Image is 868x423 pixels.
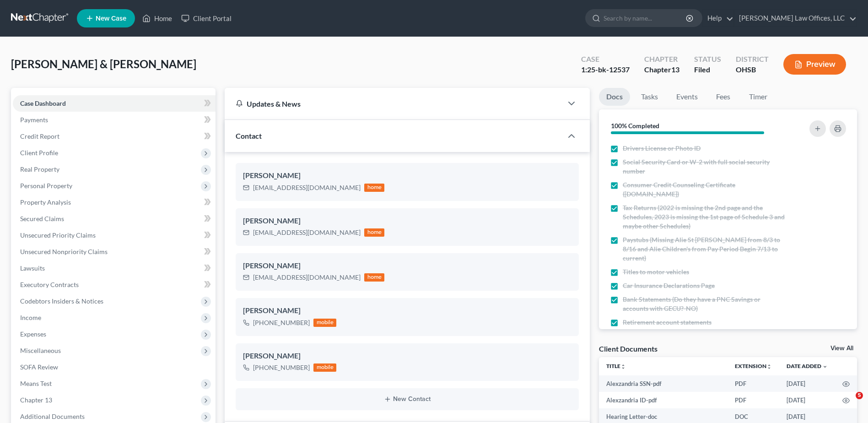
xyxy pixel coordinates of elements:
span: Tax Returns (2022 is missing the 2nd page and the Schedules, 2023 is missing the 1st page of Sche... [623,203,785,231]
span: Executory Contracts [20,281,79,288]
div: mobile [313,319,336,327]
div: Chapter [644,54,679,65]
div: Chapter [644,65,679,75]
span: Means Test [20,380,52,387]
div: [PHONE_NUMBER] [253,363,310,372]
div: Updates & News [236,99,551,108]
button: Preview [783,54,846,75]
div: home [364,228,384,237]
div: Filed [694,65,721,75]
span: Income [20,314,41,321]
span: Codebtors Insiders & Notices [20,297,103,305]
a: Docs [599,88,630,106]
a: Payments [13,112,216,128]
div: [PERSON_NAME] [243,305,571,316]
td: PDF [728,392,779,408]
i: unfold_more [620,364,626,369]
a: Titleunfold_more [606,363,626,369]
span: Client Profile [20,149,58,157]
a: Unsecured Nonpriority Claims [13,244,216,260]
td: Alexzandria ID-pdf [599,392,728,408]
td: [DATE] [779,392,835,408]
span: Chapter 13 [20,396,52,404]
div: [EMAIL_ADDRESS][DOMAIN_NAME] [253,183,361,192]
span: Real Property [20,165,59,173]
a: Date Added expand_more [787,363,828,369]
div: [PERSON_NAME] [243,351,571,362]
a: Events [669,88,705,106]
div: [EMAIL_ADDRESS][DOMAIN_NAME] [253,273,361,282]
div: Case [581,54,630,65]
a: Home [138,10,177,27]
td: Alexzandria SSN-pdf [599,375,728,392]
a: Secured Claims [13,211,216,227]
span: Credit Report [20,132,59,140]
span: Additional Documents [20,412,85,420]
div: [EMAIL_ADDRESS][DOMAIN_NAME] [253,228,361,237]
span: Retirement account statements [623,318,712,327]
a: Tasks [634,88,665,106]
span: 13 [671,65,679,74]
div: home [364,184,384,192]
a: SOFA Review [13,359,216,375]
div: [PERSON_NAME] [243,170,571,181]
a: Credit Report [13,128,216,145]
a: [PERSON_NAME] Law Offices, LLC [734,10,857,27]
i: unfold_more [766,364,772,369]
div: [PHONE_NUMBER] [253,318,310,327]
a: Fees [709,88,738,106]
a: Extensionunfold_more [735,363,772,369]
div: [PERSON_NAME] [243,216,571,227]
div: 1:25-bk-12537 [581,65,630,75]
span: Paystubs (Missing Alie St [PERSON_NAME] from 8/3 to 8/16 and Alie Children's from Pay Period Begi... [623,235,785,263]
a: Help [703,10,733,27]
a: Executory Contracts [13,277,216,293]
span: Contact [236,131,262,140]
div: Client Documents [599,344,658,353]
input: Search by name... [604,10,687,27]
i: expand_more [822,364,828,369]
span: Expenses [20,330,46,338]
a: Lawsuits [13,260,216,277]
span: Personal Property [20,182,72,190]
span: New Case [96,15,126,22]
span: Miscellaneous [20,347,61,354]
div: OHSB [736,65,769,75]
span: Drivers License or Photo ID [623,144,701,153]
span: Car Insurance Declarations Page [623,281,715,290]
a: Timer [742,88,775,106]
div: home [364,273,384,282]
div: mobile [313,363,336,372]
span: Unsecured Priority Claims [20,231,96,239]
span: Property Analysis [20,198,71,206]
a: Case Dashboard [13,95,216,112]
span: SOFA Review [20,363,58,371]
span: Titles to motor vehicles [623,267,689,277]
div: [PERSON_NAME] [243,260,571,271]
span: Case Dashboard [20,99,66,107]
td: PDF [728,375,779,392]
span: Secured Claims [20,215,64,222]
span: Lawsuits [20,264,45,272]
span: Payments [20,116,48,124]
iframe: Intercom live chat [837,392,859,414]
span: Unsecured Nonpriority Claims [20,248,108,255]
td: [DATE] [779,375,835,392]
span: Bank Statements (Do they have a PNC Savings or accounts with GECU?-NO) [623,295,785,313]
a: View All [830,345,853,352]
button: New Contact [243,396,571,403]
strong: 100% Completed [611,122,659,130]
span: Social Security Card or W-2 with full social security number [623,157,785,176]
span: 5 [856,392,863,399]
div: Status [694,54,721,65]
span: Consumer Credit Counseling Certificate ([DOMAIN_NAME]) [623,180,785,199]
div: District [736,54,769,65]
a: Unsecured Priority Claims [13,227,216,244]
a: Property Analysis [13,194,216,211]
span: [PERSON_NAME] & [PERSON_NAME] [11,57,196,70]
a: Client Portal [177,10,236,27]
